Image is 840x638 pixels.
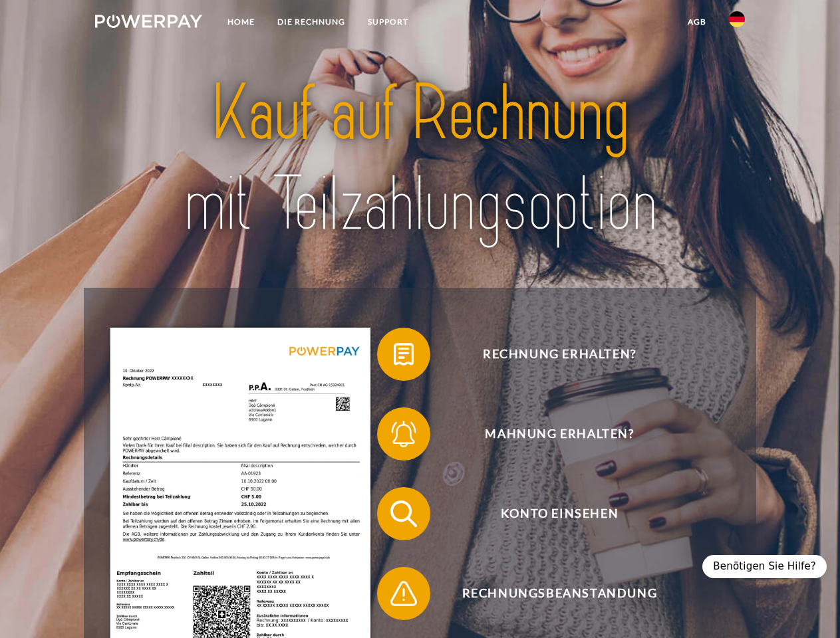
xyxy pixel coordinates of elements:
button: Mahnung erhalten? [377,407,723,461]
a: agb [676,10,718,34]
a: DIE RECHNUNG [266,10,356,34]
button: Rechnung erhalten? [377,328,723,381]
span: Rechnung erhalten? [396,328,722,381]
button: Konto einsehen [377,487,723,540]
img: logo-powerpay-white.svg [95,15,202,28]
img: de [729,11,745,27]
a: Home [216,10,266,34]
button: Rechnungsbeanstandung [377,567,723,620]
span: Rechnungsbeanstandung [396,567,722,620]
span: Mahnung erhalten? [396,407,722,461]
img: qb_bill.svg [387,338,420,371]
img: qb_bell.svg [387,417,420,451]
img: qb_warning.svg [387,577,420,610]
a: SUPPORT [356,10,420,34]
span: Konto einsehen [396,487,722,540]
div: Benötigen Sie Hilfe? [702,555,827,578]
img: qb_search.svg [387,497,420,530]
img: title-powerpay_de.svg [127,64,713,255]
